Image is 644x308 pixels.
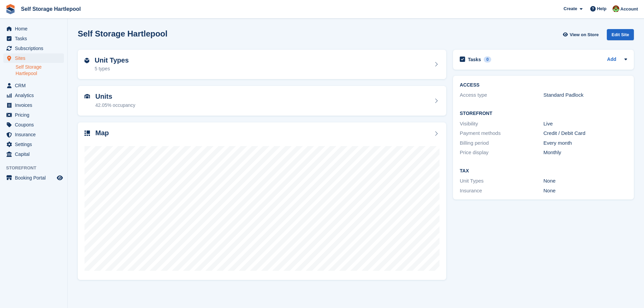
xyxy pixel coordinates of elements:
img: unit-icn-7be61d7bf1b0ce9d3e12c5938cc71ed9869f7b940bace4675aadf7bd6d80202e.svg [85,94,90,99]
span: Sites [15,53,55,63]
div: Monthly [544,149,627,157]
a: Edit Site [607,29,634,43]
span: CRM [15,81,55,90]
a: menu [3,130,64,139]
div: Access type [460,91,543,99]
a: menu [3,91,64,100]
img: Woods Removals [613,5,619,12]
h2: ACCESS [460,82,627,88]
span: Insurance [15,130,55,139]
a: Self Storage Hartlepool [18,3,84,15]
div: 5 types [95,65,129,72]
a: Preview store [56,174,64,182]
a: menu [3,34,64,43]
a: menu [3,120,64,129]
a: Add [607,56,616,64]
span: Capital [15,149,55,159]
div: Live [544,120,627,128]
div: Insurance [460,187,543,195]
img: map-icn-33ee37083ee616e46c38cad1a60f524a97daa1e2b2c8c0bc3eb3415660979fc1.svg [85,131,90,136]
a: menu [3,24,64,33]
h2: Self Storage Hartlepool [78,29,167,38]
a: menu [3,44,64,53]
div: Visibility [460,120,543,128]
div: Price display [460,149,543,157]
div: Edit Site [607,29,634,40]
span: Analytics [15,91,55,100]
a: menu [3,149,64,159]
div: Standard Padlock [544,91,627,99]
a: menu [3,173,64,183]
span: Subscriptions [15,44,55,53]
a: Map [78,122,446,280]
a: menu [3,53,64,63]
a: View on Store [562,29,601,40]
a: Units 42.05% occupancy [78,86,446,116]
a: Unit Types 5 types [78,50,446,79]
span: Booking Portal [15,173,55,183]
span: Tasks [15,34,55,43]
span: Pricing [15,110,55,120]
h2: Unit Types [95,56,129,64]
h2: Units [95,93,135,100]
div: Unit Types [460,177,543,185]
span: Account [620,6,638,13]
h2: Map [95,129,109,137]
div: None [544,187,627,195]
div: 42.05% occupancy [95,102,135,109]
h2: Storefront [460,111,627,116]
a: Self Storage Hartlepool [16,64,64,77]
a: menu [3,81,64,90]
img: stora-icon-8386f47178a22dfd0bd8f6a31ec36ba5ce8667c1dd55bd0f319d3a0aa187defe.svg [5,4,16,14]
a: menu [3,100,64,110]
a: menu [3,110,64,120]
div: Payment methods [460,129,543,137]
div: Billing period [460,139,543,147]
span: Coupons [15,120,55,129]
span: Create [564,5,577,12]
span: Settings [15,140,55,149]
a: menu [3,140,64,149]
h2: Tasks [468,56,481,63]
h2: Tax [460,168,627,174]
div: Every month [544,139,627,147]
div: Credit / Debit Card [544,129,627,137]
div: None [544,177,627,185]
span: Help [597,5,606,12]
span: Invoices [15,100,55,110]
div: 0 [484,56,492,63]
img: unit-type-icn-2b2737a686de81e16bb02015468b77c625bbabd49415b5ef34ead5e3b44a266d.svg [85,58,89,63]
span: Home [15,24,55,33]
span: Storefront [6,165,67,171]
span: View on Store [570,31,599,38]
